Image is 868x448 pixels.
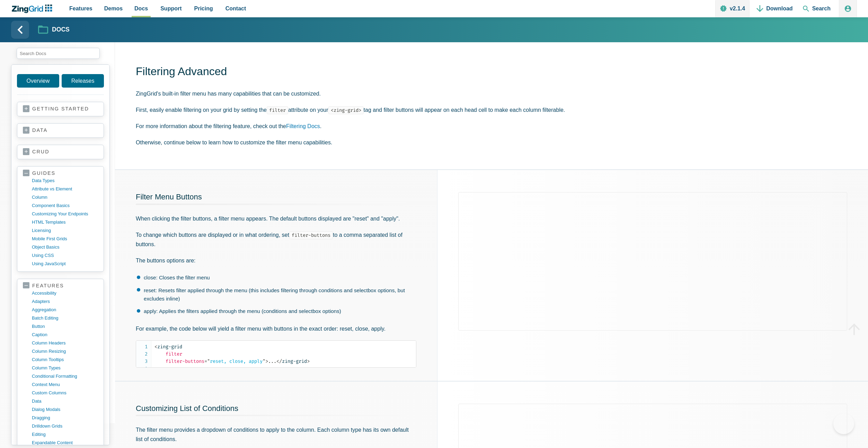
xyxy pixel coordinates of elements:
[32,430,98,439] a: editing
[166,351,182,357] span: filter
[32,347,98,356] a: column resizing
[32,314,98,322] a: batch editing
[104,4,123,13] span: Demos
[32,414,98,422] a: dragging
[32,177,98,185] a: data types
[32,210,98,218] a: customizing your endpoints
[32,297,98,306] a: adapters
[32,356,98,364] a: column tooltips
[32,380,98,389] a: context menu
[136,192,202,201] a: Filter Menu Buttons
[194,4,213,13] span: Pricing
[32,397,98,405] a: data
[265,358,268,364] span: >
[32,322,98,331] a: button
[69,4,92,13] span: Features
[38,24,70,36] a: Docs
[52,27,70,33] strong: Docs
[32,422,98,430] a: drilldown grids
[32,218,98,226] a: HTML templates
[32,372,98,380] a: conditional formatting
[137,274,416,282] li: close: Closes the filter menu
[160,4,181,13] span: Support
[458,192,847,331] iframe: Demo loaded in iFrame
[23,127,98,134] a: data
[32,289,98,297] a: accessibility
[32,243,98,251] a: object basics
[225,4,246,13] span: Contact
[32,260,98,268] a: using JavaScript
[307,358,310,364] span: >
[833,413,854,434] iframe: Toggle Customer Support
[23,170,98,177] a: guides
[154,344,182,350] span: zing-grid
[136,404,238,413] a: Customizing List of Conditions
[136,89,857,98] p: ZingGrid's built-in filter menu has many capabilities that can be customized.
[32,306,98,314] a: aggregation
[289,231,333,239] code: filter-buttons
[32,389,98,397] a: custom columns
[32,185,98,193] a: Attribute vs Element
[136,324,416,333] p: For example, the code below will yield a filter menu with buttons in the exact order: reset, clos...
[286,123,320,129] a: Filtering Docs
[32,339,98,347] a: column headers
[276,358,282,364] span: </
[32,364,98,372] a: column types
[32,193,98,201] a: column
[154,343,416,365] code: ...
[32,251,98,260] a: using CSS
[204,358,265,364] span: reset, close, apply
[136,256,416,265] p: The buttons options are:
[204,358,207,364] span: =
[23,149,98,155] a: crud
[136,214,416,223] p: When clicking the filter buttons, a filter menu appears. The default buttons displayed are "reset...
[276,358,307,364] span: zing-grid
[23,106,98,113] a: getting started
[136,122,857,131] p: For more information about the filtering feature, check out the .
[136,425,416,444] p: The filter menu provides a dropdown of conditions to apply to the column. Each column type has it...
[137,307,416,315] li: apply: Applies the filters applied through the menu (conditions and selectbox options)
[137,286,416,303] li: reset: Resets filter applied through the menu (this includes filtering through conditions and sel...
[154,344,157,350] span: <
[263,358,265,364] span: "
[32,405,98,414] a: dialog modals
[136,105,857,115] p: First, easily enable filtering on your grid by setting the attribute on your tag and filter butto...
[17,48,100,59] input: search input
[11,5,56,13] a: ZingChart Logo. Click to return to the homepage
[166,358,204,364] span: filter-buttons
[17,74,59,88] a: Overview
[136,230,416,249] p: To change which buttons are displayed or in what ordering, set to a comma separated list of buttons.
[23,283,98,289] a: features
[136,138,857,147] p: Otherwise, continue below to learn how to customize the filter menu capabilities.
[32,235,98,243] a: mobile first grids
[32,439,98,447] a: expandable content
[134,4,148,13] span: Docs
[32,226,98,235] a: licensing
[136,64,857,80] h1: Filtering Advanced
[328,106,364,114] code: <zing-grid>
[62,74,104,88] a: Releases
[267,106,288,114] code: filter
[207,358,210,364] span: "
[32,201,98,210] a: component basics
[32,331,98,339] a: caption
